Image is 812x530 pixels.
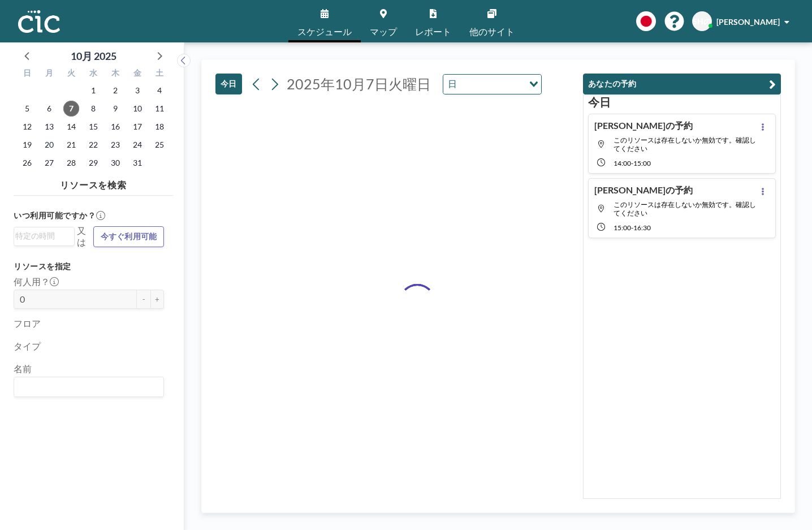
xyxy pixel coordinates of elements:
[631,159,633,167] span: -
[41,101,57,117] span: 2025年10月6日月曜日
[129,137,145,153] span: 2025年10月24日金曜日
[61,67,83,81] div: 火
[129,119,145,135] span: 2025年10月17日金曜日
[63,155,79,171] span: 2025年10月28日火曜日
[107,137,123,153] span: 2025年10月23日木曜日
[14,377,163,397] div: オプションを検索
[287,75,431,92] span: 2025年10月7日火曜日
[107,83,123,98] span: 2025年10月2日木曜日
[583,74,781,94] button: あなたの予約
[18,10,60,33] img: organization-logo
[107,155,123,171] span: 2025年10月30日木曜日
[614,159,651,167] font: 14
[19,101,35,117] span: 2025年10月5日日曜日
[469,27,515,36] span: 他のサイト
[415,27,451,36] span: レポート
[85,137,101,153] span: 2025年10月22日水曜日
[152,119,167,135] span: 2025年10月18日土曜日
[107,101,123,117] span: 2025年10月9日木曜日
[85,155,101,171] span: 2025年10月29日水曜日
[19,119,35,135] span: 2025年10月12日日曜日
[15,380,157,394] input: オプションを検索
[129,83,145,98] span: 2025年10月3日金曜日
[631,223,633,232] span: -
[41,137,57,153] span: 2025年10月20日月曜日
[63,137,79,153] span: 2025年10月21日火曜日
[588,79,637,89] font: あなたの予約
[41,119,57,135] span: 2025年10月13日月曜日
[19,155,35,171] span: 2025年10月26日日曜日
[14,261,164,272] h3: リソースを指定
[588,95,776,109] h3: 今日
[633,159,651,167] span: 15:00
[107,119,123,135] span: 2025年10月16日木曜日
[633,223,651,232] span: 16:30
[126,67,148,81] div: 金
[460,77,522,92] input: オプションを検索
[16,67,38,81] div: 日
[614,200,756,217] span: このリソースは存在しないか無効です。確認してください
[14,227,74,244] div: オプションを検索
[137,290,150,309] button: -
[129,101,145,117] span: 2025年10月10日金曜日
[77,225,91,248] span: 又は
[152,137,167,153] span: 2025年10月25日土曜日
[614,136,756,153] span: このリソースは存在しないか無効です。確認してください
[693,16,711,27] span: SHの
[215,74,242,94] button: 今日
[14,363,32,374] font: 名前
[14,175,173,191] h4: リソースを検索
[104,67,126,81] div: 木
[152,83,167,98] span: 2025年10月4日土曜日
[621,159,631,167] span: :00
[93,226,164,247] button: 今すぐ利用可能
[14,276,50,287] font: 何人用？
[85,119,101,135] span: 2025年10月15日水曜日
[594,120,693,131] h4: [PERSON_NAME]の予約
[85,83,101,98] span: 2025年10月1日水曜日
[594,184,693,196] h4: [PERSON_NAME]の予約
[14,341,41,351] font: タイプ
[83,67,105,81] div: 水
[14,318,41,329] font: フロア
[297,27,352,36] span: スケジュール
[716,17,780,27] span: [PERSON_NAME]
[621,223,631,232] span: :00
[129,155,145,171] span: 2025年10月31日金曜日
[101,231,157,242] span: 今すぐ利用可能
[152,101,167,117] span: 2025年10月11日土曜日
[85,101,101,117] span: 2025年10月8日水曜日
[150,290,164,309] button: +
[370,27,397,36] span: マップ
[614,223,651,232] font: 15
[19,137,35,153] span: 2025年10月19日日曜日
[63,101,79,117] span: 2025年10月7日火曜日
[71,48,116,64] div: 10月 2025
[448,77,457,90] font: 日
[41,155,57,171] span: 2025年10月27日月曜日
[38,67,61,81] div: 月
[148,67,170,81] div: 土
[63,119,79,135] span: 2025年10月14日火曜日
[443,75,541,94] div: オプションを検索
[15,230,68,242] input: オプションを検索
